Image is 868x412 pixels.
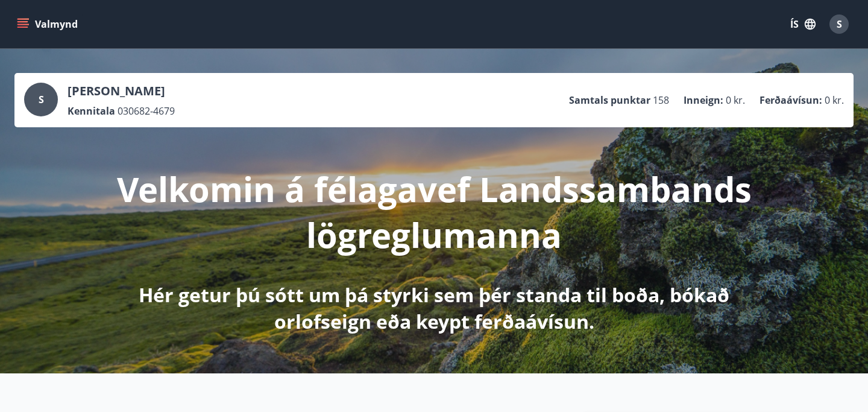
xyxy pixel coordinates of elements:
[684,93,723,107] p: Inneign :
[837,17,842,31] span: S
[825,93,844,107] span: 0 kr.
[825,10,854,39] button: S
[653,93,669,107] span: 158
[569,93,650,107] p: Samtals punktar
[784,13,822,35] button: ÍS
[116,166,752,258] p: Velkomin á félagavef Landssambands lögreglumanna
[68,83,175,100] p: [PERSON_NAME]
[14,13,83,35] button: menu
[39,93,44,106] span: S
[726,93,745,107] span: 0 kr.
[68,104,115,118] p: Kennitala
[118,104,175,118] span: 030682-4679
[759,93,822,107] p: Ferðaávísun :
[116,282,752,335] p: Hér getur þú sótt um þá styrki sem þér standa til boða, bókað orlofseign eða keypt ferðaávísun.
